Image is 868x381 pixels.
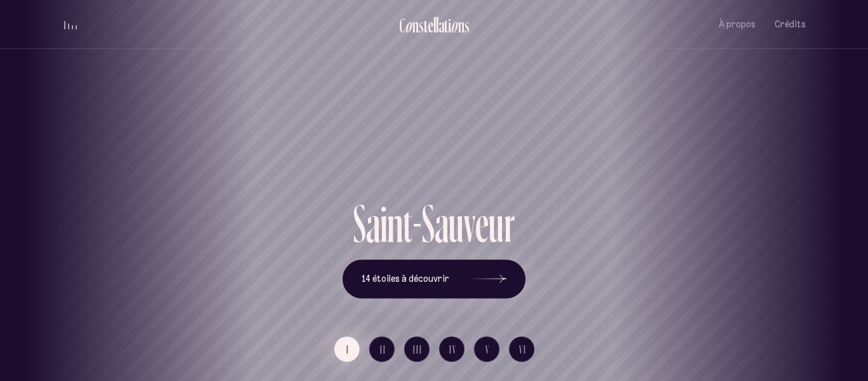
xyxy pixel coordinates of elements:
div: t [403,197,412,250]
div: n [412,15,419,36]
div: r [504,197,515,250]
button: V [474,336,499,362]
div: o [451,15,458,36]
div: a [438,15,444,36]
span: III [413,344,423,355]
span: 14 étoiles à découvrir [362,274,449,284]
div: s [465,15,470,36]
div: v [464,197,475,250]
span: VI [519,344,527,355]
span: À propos [719,19,756,30]
button: II [369,336,395,362]
span: IV [449,344,457,355]
span: Crédits [775,19,806,30]
div: - [412,197,422,250]
div: e [475,197,489,250]
button: À propos [719,10,756,39]
button: I [334,336,360,362]
div: e [428,15,433,36]
span: V [485,344,490,355]
div: t [444,15,448,36]
div: u [449,197,464,250]
div: i [380,197,387,250]
div: C [399,15,405,36]
span: II [380,344,386,355]
button: VI [509,336,534,362]
button: III [404,336,430,362]
div: l [436,15,438,36]
div: a [366,197,380,250]
button: 14 étoiles à découvrir [342,260,526,299]
div: n [387,197,403,250]
div: o [405,15,412,36]
div: a [435,197,449,250]
span: I [346,344,349,355]
button: IV [439,336,465,362]
button: Crédits [775,10,806,39]
div: l [433,15,436,36]
div: s [419,15,424,36]
div: t [424,15,428,36]
div: n [458,15,465,36]
div: S [353,197,366,250]
button: volume audio [62,18,79,31]
div: u [489,197,504,250]
div: i [448,15,451,36]
div: S [422,197,435,250]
